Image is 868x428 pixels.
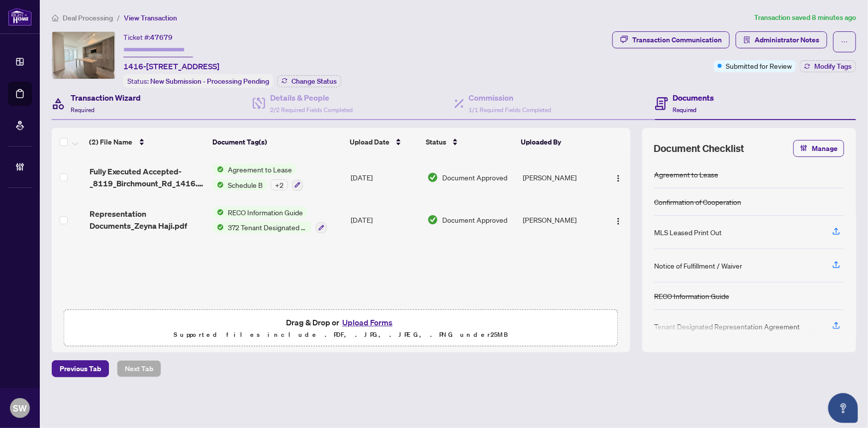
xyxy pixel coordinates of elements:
span: (2) File Name [90,137,133,147]
img: Logo [614,217,622,225]
span: 1416-[STREET_ADDRESS] [123,60,219,72]
span: Representation Documents_Zeyna Haji.pdf [90,208,205,232]
button: Modify Tags [800,60,856,72]
div: Tenant Designated Representation Agreement [654,321,800,332]
span: Agreement to Lease [224,164,296,175]
span: Change Status [291,78,337,85]
span: 47679 [150,33,173,42]
span: SW [13,401,27,415]
span: RECO Information Guide [224,207,307,218]
button: Logo [610,212,626,228]
img: Document Status [427,214,438,225]
span: Drag & Drop orUpload FormsSupported files include .PDF, .JPG, .JPEG, .PNG under25MB [64,310,618,347]
span: Upload Date [350,137,389,147]
div: MLS Leased Print Out [654,227,722,238]
span: View Transaction [124,13,177,22]
button: Previous Tab [52,360,109,377]
span: Drag & Drop or [286,316,395,329]
th: Upload Date [346,128,422,156]
span: Schedule B [224,179,267,190]
button: Open asap [828,393,858,423]
span: Document Checklist [654,142,745,155]
button: Next Tab [117,360,161,377]
img: Status Icon [213,179,224,190]
span: Administrator Notes [755,32,819,48]
th: Uploaded By [517,128,601,156]
span: New Submission - Processing Pending [150,77,269,86]
div: Ticket #: [123,31,173,43]
img: Status Icon [213,164,224,175]
button: Status IconAgreement to LeaseStatus IconSchedule B+2 [213,164,303,191]
img: Status Icon [213,207,224,218]
h4: Transaction Wizard [71,92,141,104]
span: Required [71,106,95,114]
button: Administrator Notes [736,31,827,48]
span: Deal Processing [63,13,113,22]
td: [PERSON_NAME] [519,199,603,242]
h4: Details & People [270,92,353,104]
h4: Commission [469,92,552,104]
button: Transaction Communication [612,31,730,48]
button: Status IconRECO Information GuideStatus Icon372 Tenant Designated Representation Agreement - Auth... [213,207,327,234]
article: Transaction saved 8 minutes ago [754,12,856,23]
th: Document Tag(s) [209,128,346,156]
span: Status [426,137,446,147]
div: Agreement to Lease [654,169,718,180]
span: solution [744,36,751,43]
span: Fully Executed Accepted-_8119_Birchmount_Rd_1416.pdf [90,165,205,189]
td: [DATE] [347,156,423,199]
img: logo [8,7,32,26]
span: Previous Tab [60,361,101,377]
div: RECO Information Guide [654,290,729,301]
span: 372 Tenant Designated Representation Agreement - Authority for Lease or Purchase [224,222,312,233]
div: Confirmation of Cooperation [654,196,741,207]
h4: Documents [673,92,714,104]
span: 1/1 Required Fields Completed [469,106,552,114]
div: Transaction Communication [632,32,722,48]
img: Logo [614,174,622,182]
button: Manage [793,140,844,157]
li: / [117,12,120,23]
span: ellipsis [841,38,848,45]
th: Status [422,128,517,156]
span: Document Approved [442,214,507,225]
button: Upload Forms [339,316,395,329]
span: Modify Tags [814,63,852,70]
img: IMG-N12320600_1.jpg [52,32,115,79]
div: Status: [123,74,273,88]
button: Change Status [277,75,341,87]
img: Status Icon [213,222,224,233]
td: [PERSON_NAME] [519,156,603,199]
span: home [52,14,59,21]
button: Logo [610,169,626,185]
img: Document Status [427,172,438,183]
span: Required [673,106,697,114]
div: Notice of Fulfillment / Waiver [654,260,742,271]
th: (2) File Name [86,128,209,156]
span: Document Approved [442,172,507,183]
p: Supported files include .PDF, .JPG, .JPEG, .PNG under 25 MB [70,329,612,341]
div: + 2 [271,179,288,190]
span: 2/2 Required Fields Completed [270,106,353,114]
td: [DATE] [347,199,423,242]
span: Manage [812,141,838,156]
span: Submitted for Review [726,60,792,71]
